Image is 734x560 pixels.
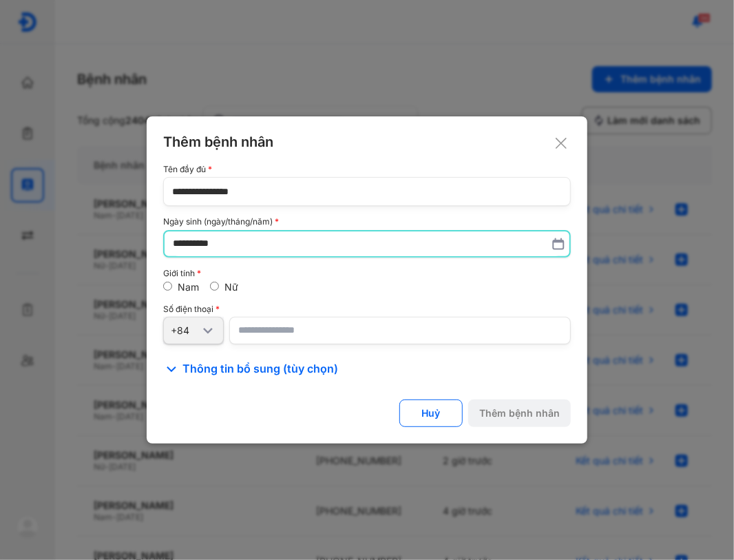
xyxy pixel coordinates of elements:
[163,165,571,174] div: Tên đầy đủ
[224,281,238,293] label: Nữ
[479,407,560,419] div: Thêm bệnh nhân
[468,400,571,427] button: Thêm bệnh nhân
[163,133,571,151] div: Thêm bệnh nhân
[163,217,571,227] div: Ngày sinh (ngày/tháng/năm)
[182,361,338,377] span: Thông tin bổ sung (tùy chọn)
[178,281,199,293] label: Nam
[163,304,571,314] div: Số điện thoại
[171,324,200,337] div: +84
[399,400,463,427] button: Huỷ
[163,269,571,278] div: Giới tính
